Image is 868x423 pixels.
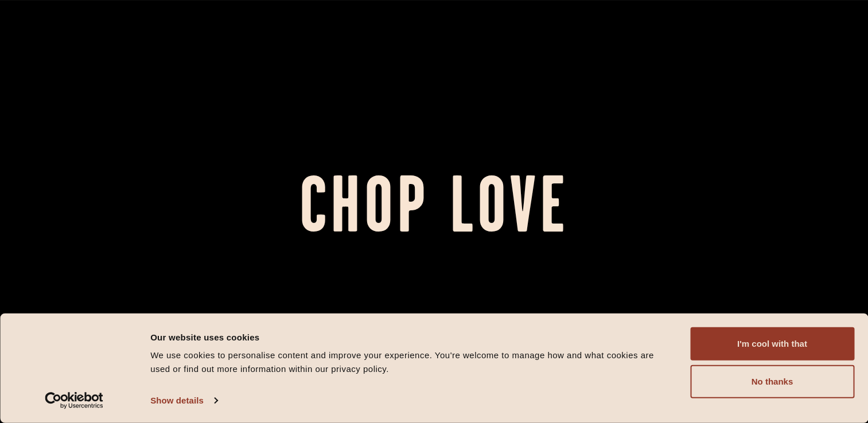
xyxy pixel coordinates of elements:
[150,330,664,344] div: Our website uses cookies
[150,392,217,409] a: Show details
[24,392,124,409] a: Usercentrics Cookiebot - opens in a new window
[690,327,854,361] button: I'm cool with that
[690,365,854,398] button: No thanks
[150,348,664,376] div: We use cookies to personalise content and improve your experience. You're welcome to manage how a...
